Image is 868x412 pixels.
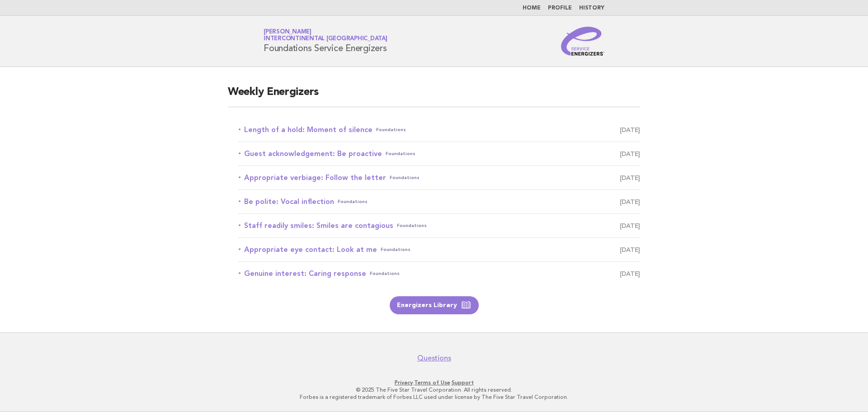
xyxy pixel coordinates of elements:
a: Genuine interest: Caring responseFoundations [DATE] [239,267,640,280]
span: Foundations [397,219,427,232]
span: Foundations [376,123,406,136]
a: Terms of Use [414,379,450,386]
span: Foundations [390,171,420,184]
a: Appropriate verbiage: Follow the letterFoundations [DATE] [239,171,640,184]
a: Length of a hold: Moment of silenceFoundations [DATE] [239,123,640,136]
a: Support [452,379,474,386]
p: Forbes is a registered trademark of Forbes LLC used under license by The Five Star Travel Corpora... [157,393,711,401]
a: Home [523,5,541,11]
span: Foundations [386,147,415,160]
a: Privacy [395,379,413,386]
span: [DATE] [620,195,640,208]
span: [DATE] [620,147,640,160]
a: Appropriate eye contact: Look at meFoundations [DATE] [239,243,640,256]
h1: Foundations Service Energizers [264,29,387,53]
span: Foundations [381,243,410,256]
p: · · [157,379,711,386]
span: Foundations [370,267,400,280]
a: Staff readily smiles: Smiles are contagiousFoundations [DATE] [239,219,640,232]
span: [DATE] [620,267,640,280]
span: [DATE] [620,243,640,256]
a: Energizers Library [390,296,479,314]
span: [DATE] [620,171,640,184]
a: [PERSON_NAME]InterContinental [GEOGRAPHIC_DATA] [264,29,387,42]
a: Profile [548,5,572,11]
span: Foundations [338,195,368,208]
a: Guest acknowledgement: Be proactiveFoundations [DATE] [239,147,640,160]
a: History [579,5,604,11]
span: [DATE] [620,123,640,136]
h2: Weekly Energizers [228,85,640,107]
a: Be polite: Vocal inflectionFoundations [DATE] [239,195,640,208]
span: InterContinental [GEOGRAPHIC_DATA] [264,36,387,42]
span: [DATE] [620,219,640,232]
img: Service Energizers [561,27,604,56]
p: © 2025 The Five Star Travel Corporation. All rights reserved. [157,386,711,393]
a: Questions [417,354,451,363]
